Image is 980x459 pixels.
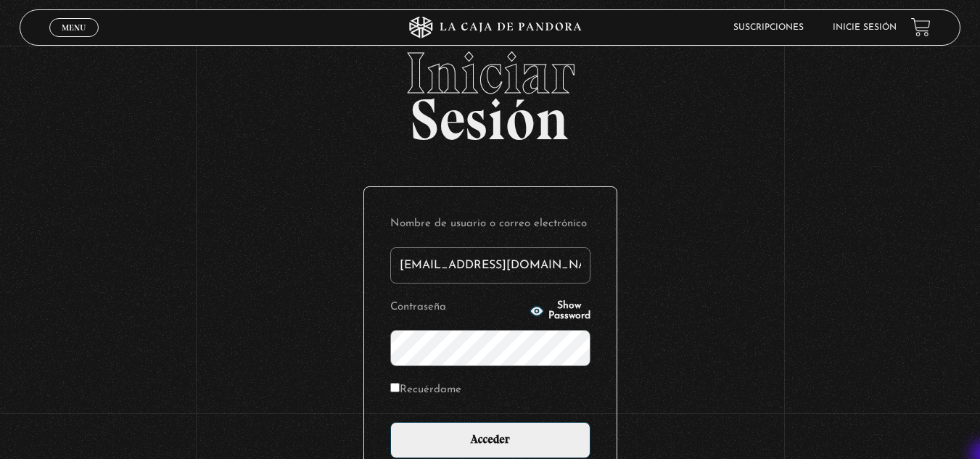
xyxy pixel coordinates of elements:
[548,301,590,321] span: Show Password
[530,301,590,321] button: Show Password
[57,35,91,45] span: Cerrar
[390,383,400,392] input: Recuérdame
[733,23,804,32] a: Suscripciones
[20,44,960,137] h2: Sesión
[911,17,931,37] a: View your shopping cart
[833,23,897,32] a: Inicie sesión
[20,44,960,102] span: Iniciar
[390,379,461,402] label: Recuérdame
[390,422,590,458] input: Acceder
[390,213,590,236] label: Nombre de usuario o correo electrónico
[62,23,86,32] span: Menu
[390,297,525,319] label: Contraseña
